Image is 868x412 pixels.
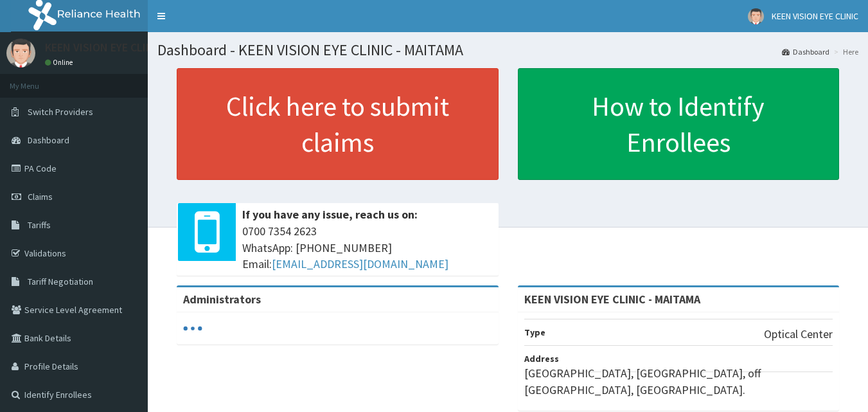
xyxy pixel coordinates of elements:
[518,68,840,180] a: How to Identify Enrollees
[748,8,764,24] img: User Image
[177,68,499,180] a: Click here to submit claims
[183,292,261,307] b: Administrators
[157,42,858,58] h1: Dashboard - KEEN VISION EYE CLINIC - MAITAMA
[45,42,163,53] p: KEEN VISION EYE CLINIC
[524,353,559,364] b: Address
[764,326,833,343] p: Optical Center
[45,58,76,67] a: Online
[782,46,829,57] a: Dashboard
[831,46,858,57] li: Here
[242,207,418,222] b: If you have any issue, reach us on:
[524,365,833,398] p: [GEOGRAPHIC_DATA], [GEOGRAPHIC_DATA], off [GEOGRAPHIC_DATA], [GEOGRAPHIC_DATA].
[28,106,93,118] span: Switch Providers
[524,327,545,338] b: Type
[28,191,53,202] span: Claims
[28,134,69,146] span: Dashboard
[242,223,492,273] span: 0700 7354 2623 WhatsApp: [PHONE_NUMBER] Email:
[524,292,700,307] strong: KEEN VISION EYE CLINIC - MAITAMA
[772,10,858,22] span: KEEN VISION EYE CLINIC
[28,219,51,231] span: Tariffs
[28,276,93,287] span: Tariff Negotiation
[272,256,448,271] a: [EMAIL_ADDRESS][DOMAIN_NAME]
[183,319,202,338] svg: audio-loading
[6,39,35,67] img: User Image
